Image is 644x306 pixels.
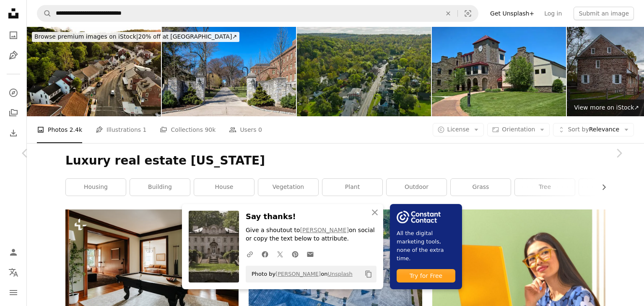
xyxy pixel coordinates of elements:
a: outdoor [387,179,447,196]
button: Copy to clipboard [361,267,376,281]
img: The municipal building of Concord Township, a small vibrant town in the west suburb of Philadelph... [432,27,566,116]
span: Sort by [568,126,589,133]
a: Share over email [303,246,318,262]
a: plant [322,179,382,196]
img: Aerial View of Small Town in the Midst of Vast Woodland in Montgomery County, Pennsylvania [297,27,431,116]
button: Clear [439,5,457,21]
span: 0 [258,125,262,134]
a: Explore [5,84,22,101]
span: Orientation [502,126,535,133]
a: Log in [539,7,567,20]
span: Browse premium images on iStock | [34,33,138,40]
a: Browse premium images on iStock|20% off at [GEOGRAPHIC_DATA]↗ [27,27,244,47]
button: Visual search [458,5,478,21]
a: house [194,179,254,196]
a: Get Unsplash+ [485,7,539,20]
a: Illustrations [5,47,22,64]
span: All the digital marketing tools, none of the extra time. [397,229,455,263]
span: 90k [205,125,216,134]
span: License [447,126,470,133]
button: Submit an image [574,7,634,20]
a: building [130,179,190,196]
img: A curving road leads alongside the historic tree lined residential district in Slatington, PA [27,27,161,116]
span: View more on iStock ↗ [574,104,639,111]
img: file-1754318165549-24bf788d5b37 [397,211,441,223]
p: Give a shoutout to on social or copy the text below to attribute. [246,226,377,243]
a: vegetation [258,179,318,196]
a: [PERSON_NAME] [300,227,349,233]
span: Photo by on [247,267,353,281]
a: A living room with a pool table in it [65,263,239,271]
a: Illustrations 1 [96,116,146,143]
a: Unsplash [327,271,352,277]
a: Share on Twitter [273,246,288,262]
form: Find visuals sitewide [37,5,478,22]
a: View more on iStock↗ [569,99,644,116]
button: Sort byRelevance [553,123,634,136]
a: Photos [5,27,22,44]
span: Relevance [568,126,619,134]
a: tree [515,179,575,196]
a: manor [579,179,639,196]
div: Try for Free [397,269,455,282]
a: housing [66,179,126,196]
button: License [433,123,484,136]
span: 20% off at [GEOGRAPHIC_DATA] ↗ [34,33,237,40]
a: grass [451,179,511,196]
button: Language [5,264,22,281]
a: Log in / Sign up [5,244,22,261]
img: The campus of State University in spring sunny day [162,27,296,116]
a: Users 0 [229,116,262,143]
a: Next [594,113,644,194]
a: [PERSON_NAME] [275,271,321,277]
span: 1 [143,125,147,134]
button: Menu [5,284,22,301]
button: Search Unsplash [37,5,52,21]
a: Share on Pinterest [288,246,303,262]
h1: Luxury real estate [US_STATE] [65,153,605,168]
a: Collections 90k [160,116,216,143]
a: Share on Facebook [257,246,273,262]
h3: Say thanks! [246,211,377,223]
a: Collections [5,105,22,121]
button: Orientation [487,123,550,136]
a: All the digital marketing tools, none of the extra time.Try for Free [390,204,462,289]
